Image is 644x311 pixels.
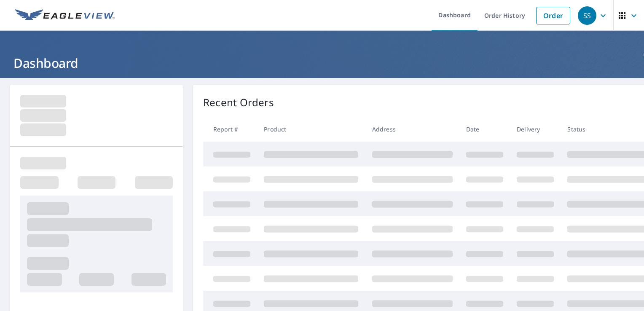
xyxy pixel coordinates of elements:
[10,54,634,72] h1: Dashboard
[257,117,365,142] th: Product
[203,95,274,110] p: Recent Orders
[536,7,570,24] a: Order
[15,9,115,22] img: EV Logo
[510,117,561,142] th: Delivery
[203,117,257,142] th: Report #
[459,117,510,142] th: Date
[578,6,596,25] div: SS
[365,117,459,142] th: Address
